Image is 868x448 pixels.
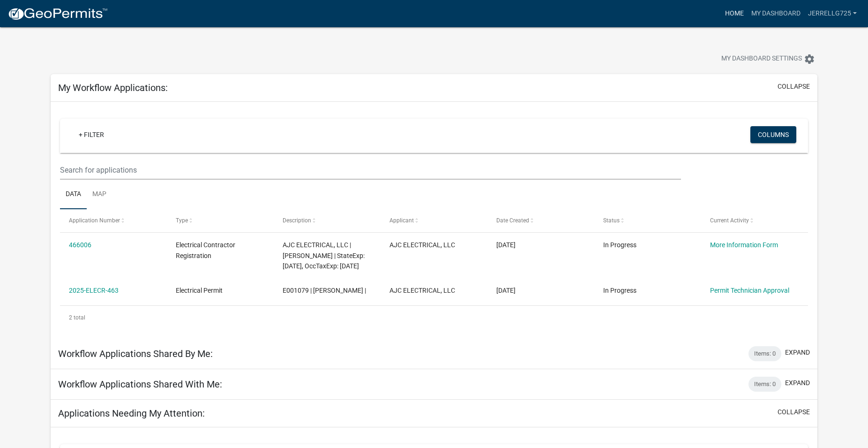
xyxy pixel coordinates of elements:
span: 08/19/2025 [496,241,516,249]
div: Items: 0 [748,346,781,361]
span: Application Number [69,217,120,224]
span: 08/19/2025 [496,287,516,294]
button: Columns [750,126,796,143]
a: 2025-ELECR-463 [69,287,119,294]
span: In Progress [603,241,636,249]
span: Date Created [496,217,529,224]
button: collapse [778,407,810,417]
a: More Information Form [710,241,778,249]
span: Electrical Contractor Registration [176,241,235,259]
span: AJC ELECTRICAL, LLC | JERRELL GROOVER | StateExp: 06/30/2026, OccTaxExp: 04/08/2026 [283,241,365,270]
button: expand [785,378,810,388]
datatable-header-cell: Type [167,209,274,232]
button: expand [785,348,810,357]
span: Current Activity [710,217,749,224]
input: Search for applications [60,160,681,180]
datatable-header-cell: Date Created [487,209,594,232]
a: Data [60,180,87,210]
datatable-header-cell: Applicant [381,209,487,232]
div: 2 total [60,306,808,329]
span: In Progress [603,287,636,294]
a: Home [721,5,748,23]
h5: Workflow Applications Shared With Me: [58,379,222,390]
a: Map [87,180,112,210]
div: Items: 0 [748,377,781,392]
datatable-header-cell: Status [594,209,701,232]
button: My Dashboard Settingssettings [714,50,823,68]
h5: My Workflow Applications: [58,82,168,93]
h5: Applications Needing My Attention: [58,408,205,419]
button: collapse [778,82,810,91]
span: AJC ELECTRICAL, LLC [389,287,455,294]
datatable-header-cell: Description [274,209,381,232]
a: + Filter [71,126,112,143]
a: jerrellg725 [804,5,861,23]
datatable-header-cell: Current Activity [701,209,808,232]
a: My Dashboard [748,5,804,23]
datatable-header-cell: Application Number [60,209,167,232]
span: Applicant [389,217,414,224]
a: 466006 [69,241,91,249]
span: Type [176,217,188,224]
span: Description [283,217,311,224]
span: Status [603,217,620,224]
a: Permit Technician Approval [710,287,789,294]
span: My Dashboard Settings [721,53,802,65]
span: Electrical Permit [176,287,223,294]
span: E001079 | GILLILAND OLIVER E III | [283,287,366,294]
div: collapse [51,102,818,339]
h5: Workflow Applications Shared By Me: [58,348,213,359]
i: settings [804,53,815,65]
span: AJC ELECTRICAL, LLC [389,241,455,249]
